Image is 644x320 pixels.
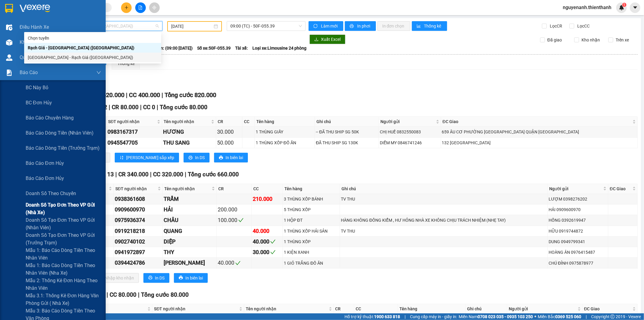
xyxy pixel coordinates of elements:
span: down [96,70,101,75]
span: Người gửi [380,118,435,125]
span: Loại xe: Limousine 24 phòng [252,45,306,51]
th: Ghi chú [340,184,548,194]
td: QUANG [163,226,217,237]
span: Mẫu 3.1: Thống kê đơn hàng văn phòng gửi ( Nhà xe) [26,292,101,307]
td: 0919218218 [114,226,163,237]
span: SĐT người nhận [108,118,155,125]
span: Trên xe [613,37,631,43]
div: [PERSON_NAME] [164,259,216,267]
div: Chọn tuyến [28,35,158,41]
span: BC này bỏ [26,84,48,91]
span: | [185,171,186,178]
div: LƯỢM 0398276202 [549,196,607,202]
button: bar-chartThống kê [412,21,447,31]
div: Rạch Giá - Sài Gòn (Hàng Hoá) [24,43,161,53]
button: plus [121,2,132,13]
td: THY [163,247,217,258]
span: Quản Lý [20,54,37,61]
span: Tổng cước 820.000 [165,91,216,99]
div: 1 THÙNG XỐP HẢI SẢN [284,228,339,234]
span: check [270,239,276,244]
button: syncLàm mới [309,21,343,31]
span: Tên người nhận [164,185,210,192]
span: CR 340.000 [118,171,149,178]
span: SĐT người nhận [115,185,156,192]
span: Doanh số theo chuyến [26,190,76,197]
div: HẢI [164,205,216,214]
span: Số xe: 50F-055.39 [197,45,231,51]
div: 50.000 [217,139,241,147]
td: 0394424786 [114,258,163,268]
span: download [314,37,319,42]
span: Xuất Excel [321,36,341,43]
th: Ghi chú [315,117,379,127]
div: ĐÃ THU SHIP SG 130K [316,139,378,146]
span: In biên lai [226,154,243,161]
div: DUNG 0949799341 [549,238,607,245]
span: | [109,104,110,111]
button: printerIn phơi [345,21,376,31]
span: check [235,260,241,266]
span: BC đơn hủy [26,99,52,106]
span: printer [219,155,223,160]
span: caret-down [633,5,638,10]
span: [PERSON_NAME] sắp xếp [126,154,174,161]
img: icon-new-feature [619,5,624,10]
span: Tổng cước 80.000 [160,104,207,111]
button: sort-ascending[PERSON_NAME] sắp xếp [115,153,179,162]
span: Báo cáo chuyến hàng [26,114,74,122]
th: CR [216,117,242,127]
span: printer [179,276,183,280]
td: DIỆP [163,237,217,247]
span: sync [313,24,319,29]
td: 0909600970 [114,204,163,215]
span: CC 0 [143,104,155,111]
span: file-add [138,5,143,10]
div: 132 [GEOGRAPHIC_DATA] [442,139,636,146]
span: Làm mới [321,23,338,29]
div: 3 THÙNG XỐP BÁNH [284,196,339,202]
span: Mẫu 1: Báo cáo dòng tiền theo nhân viên [26,247,101,262]
span: In phơi [357,23,371,29]
span: | [405,313,405,320]
div: TV THU [341,196,546,202]
div: 1 THÙNG GIẤY [256,129,314,135]
div: 659 ÂU CƠ PHƯỜNG [GEOGRAPHIC_DATA] QUẬN [GEOGRAPHIC_DATA] [442,129,636,135]
span: Tổng cước 660.000 [188,171,239,178]
span: copyright [610,315,615,319]
div: 210.000 [253,195,282,203]
div: 100.000 [218,216,251,224]
div: 30.000 [217,128,241,136]
span: In DS [155,275,165,281]
button: file-add [135,2,146,13]
img: warehouse-icon [6,54,12,61]
div: HỒNG 0392619947 [549,217,607,224]
span: CC 80.000 [110,291,136,298]
div: 0919218218 [115,227,162,235]
div: 0983167317 [107,128,161,136]
td: 0941972897 [114,247,163,258]
td: HẢI [163,204,217,215]
div: 40.000 [253,227,282,235]
span: Tên người nhận [164,118,210,125]
button: printerIn DS [184,153,210,162]
span: sort-ascending [120,155,124,160]
div: HÀNG KHÔNG ĐỒNG KIỂM , HƯ HỎNG NHÀ XE KHÔNG CHỊU TRÁCH NHIỆM (NHẸ TAY) [341,217,546,224]
button: printerIn DS [143,273,169,283]
button: printerIn biên lai [214,153,248,162]
div: 0909600970 [115,205,162,214]
div: 40.000 [253,237,282,246]
div: 40.000 [218,259,251,267]
span: Tên người nhận [246,305,327,312]
div: 0975936374 [115,216,162,224]
span: | [140,104,142,111]
th: Tên hàng [283,184,340,194]
td: 0938361608 [114,194,163,204]
button: aim [149,2,160,13]
span: plus [124,5,129,10]
button: caret-down [630,2,640,13]
span: printer [148,276,152,280]
div: 0394424786 [115,259,162,267]
input: 09/04/2025 [171,23,213,30]
div: CHÂU [164,216,216,224]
